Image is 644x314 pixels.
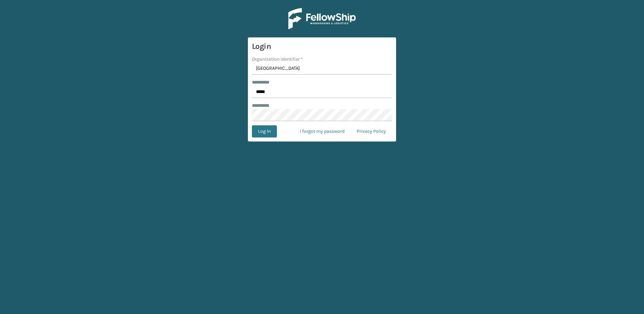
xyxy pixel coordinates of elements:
img: Logo [288,8,356,29]
button: Log In [252,125,277,137]
a: Privacy Policy [351,125,392,137]
a: I forgot my password [294,125,351,137]
label: Organization Identifier [252,56,303,63]
h3: Login [252,41,392,52]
